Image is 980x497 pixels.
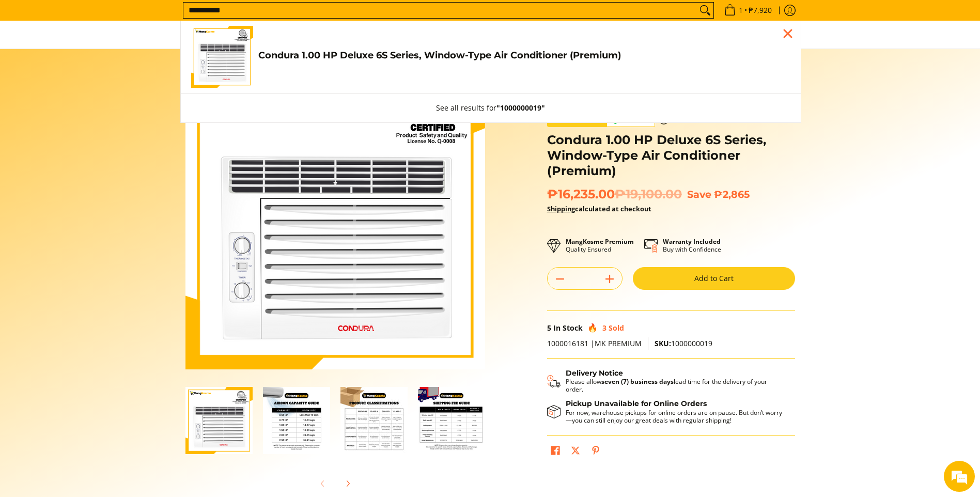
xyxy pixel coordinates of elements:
span: ₱16,235.00 [547,187,682,202]
img: mang-kosme-shipping-fee-guide-infographic [418,387,485,454]
a: Post on X [568,443,583,461]
span: ₱7,920 [747,7,773,14]
p: Please allow lead time for the delivery of your order. [566,378,785,393]
span: Save [687,188,711,200]
button: Next [336,472,359,495]
button: Add to Cart [633,267,795,290]
button: Subtract [548,271,572,287]
span: 1000000019 [655,338,712,348]
span: 1 [737,7,744,14]
button: Search [697,3,713,18]
button: Shipping & Delivery [547,369,785,394]
span: ₱2,865 [714,188,750,200]
strong: "1000000019" [496,103,545,113]
strong: calculated at checkout [547,204,651,213]
del: ₱19,100.00 [615,187,682,202]
strong: seven (7) business days [601,377,674,386]
img: Condura 1.00 HP Deluxe 6S Series, Window-Type Air Conditioner (Premium) [191,26,253,88]
strong: Delivery Notice [566,368,623,378]
p: Quality Ensured [566,238,634,253]
p: Buy with Confidence [663,238,721,253]
strong: MangKosme Premium [566,237,634,246]
span: 3 [602,323,606,333]
a: Share on Facebook [548,443,563,461]
span: Sold [609,323,624,333]
span: 5 [547,323,551,333]
button: Add [597,271,622,287]
strong: Pickup Unavailable for Online Orders [566,399,707,408]
strong: Warranty Included [663,237,721,246]
img: Condura 1.00 HP Deluxe 6S Series, Window-Type Air Conditioner (Premium)-1 [185,387,253,454]
img: Condura 1.00 HP Deluxe 6S Series, Window-Type Air Conditioner (Premium)-2 [263,387,330,454]
span: • [721,5,775,16]
img: Condura 1.00 HP Deluxe 6S Series, Window-Type Air Conditioner (Premium) [185,70,485,369]
span: SKU: [655,338,671,348]
button: See all results for"1000000019" [426,94,555,122]
a: Shipping [547,204,575,213]
img: Condura 1.00 HP Deluxe 6S Series, Window-Type Air Conditioner (Premium)-3 [340,387,408,454]
h1: Condura 1.00 HP Deluxe 6S Series, Window-Type Air Conditioner (Premium) [547,132,795,179]
span: In Stock [553,323,583,333]
div: Close pop up [780,26,796,41]
span: 1000016181 |MK PREMIUM [547,338,642,348]
p: For now, warehouse pickups for online orders are on pause. But don’t worry—you can still enjoy ou... [566,409,785,424]
a: Pin on Pinterest [588,443,603,461]
a: Condura 1.00 HP Deluxe 6S Series, Window-Type Air Conditioner (Premium) Condura 1.00 HP Deluxe 6S... [191,26,790,88]
h4: Condura 1.00 HP Deluxe 6S Series, Window-Type Air Conditioner (Premium) [258,50,790,61]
